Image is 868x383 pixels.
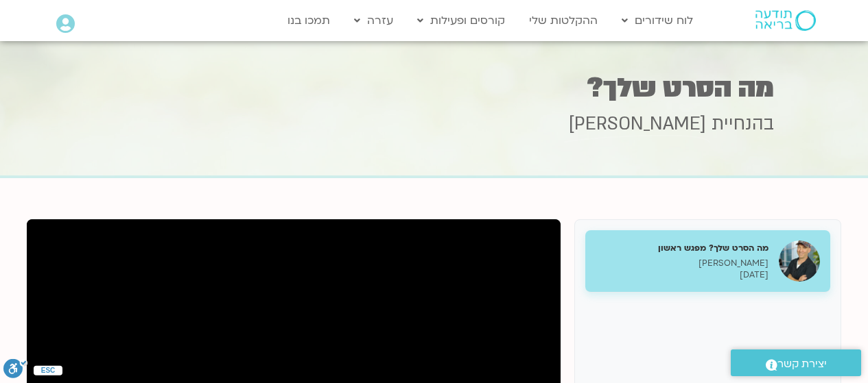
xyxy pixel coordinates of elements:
[615,8,700,34] a: לוח שידורים
[755,10,816,31] img: תודעה בריאה
[712,112,774,136] span: בהנחיית
[281,8,337,34] a: תמכו בנו
[731,349,861,376] a: יצירת קשר
[347,8,400,34] a: עזרה
[522,8,605,34] a: ההקלטות שלי
[95,75,774,101] h1: מה הסרט שלך?
[777,355,827,373] span: יצירת קשר
[410,8,512,34] a: קורסים ופעילות
[779,240,820,282] img: מה הסרט שלך? מפגש ראשון
[596,258,769,269] p: [PERSON_NAME]
[596,269,769,281] p: [DATE]
[596,242,769,254] h5: מה הסרט שלך? מפגש ראשון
